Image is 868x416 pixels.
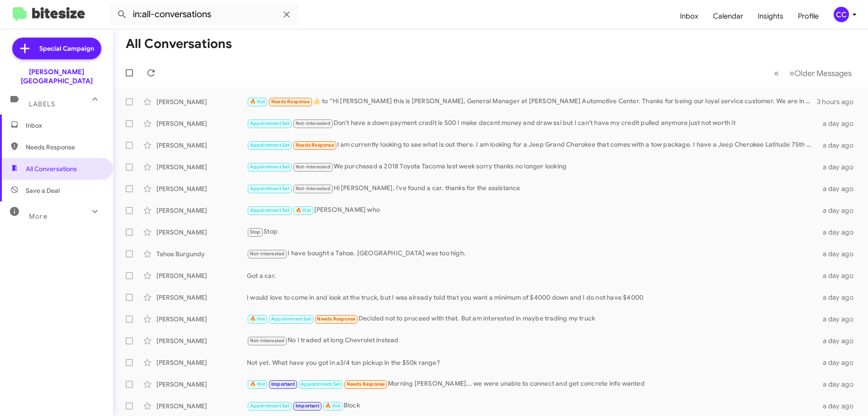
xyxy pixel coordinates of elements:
[296,120,330,126] span: Not-Interested
[296,403,319,409] span: Important
[247,118,817,129] div: Don't have a down payment credit is 500 I make decent money and draw ssi but I can't have my cred...
[156,119,247,128] div: [PERSON_NAME]
[247,140,817,150] div: I am currently looking to see what is out there. I am looking for a Jeep Grand Cherokee that come...
[250,316,265,322] span: 🔥 Hot
[817,184,861,193] div: a day ago
[29,212,47,220] span: More
[250,207,290,213] span: Appointment Set
[156,380,247,389] div: [PERSON_NAME]
[156,184,247,193] div: [PERSON_NAME]
[301,381,340,387] span: Appointment Set
[156,141,247,150] div: [PERSON_NAME]
[250,186,290,191] span: Appointment Set
[817,119,861,128] div: a day ago
[706,3,750,29] a: Calendar
[26,121,103,130] span: Inbox
[247,227,817,237] div: Stop
[156,228,247,237] div: [PERSON_NAME]
[250,251,285,257] span: Not-Interested
[250,403,290,409] span: Appointment Set
[817,315,861,324] div: a day ago
[826,7,858,22] button: CC
[247,162,817,172] div: We purchased a 2018 Toyota Tacoma last week sorry thanks no longer looking
[784,64,857,82] button: Next
[296,186,330,191] span: Not-Interested
[156,336,247,345] div: [PERSON_NAME]
[296,207,311,213] span: 🔥 Hot
[247,205,817,215] div: [PERSON_NAME] who
[126,37,232,51] h1: All Conversations
[156,271,247,280] div: [PERSON_NAME]
[817,163,861,172] div: a day ago
[317,316,355,322] span: Needs Response
[156,358,247,367] div: [PERSON_NAME]
[12,38,101,59] a: Special Campaign
[817,249,861,258] div: a day ago
[247,96,817,107] div: ​👍​ to “ Hi [PERSON_NAME] this is [PERSON_NAME], General Manager at [PERSON_NAME] Automotive Cent...
[296,142,334,148] span: Needs Response
[817,97,861,106] div: 3 hours ago
[817,380,861,389] div: a day ago
[296,164,330,170] span: Not-Interested
[247,358,817,367] div: Not yet. What have you got in a3/4 ton pickup in the $50k range?
[271,316,311,322] span: Appointment Set
[247,249,817,259] div: I have bought a Tahoe. [GEOGRAPHIC_DATA] was too high.
[791,3,826,29] a: Profile
[247,379,817,389] div: Morning [PERSON_NAME]... we were unable to connect and get concrete info wanted
[39,44,94,53] span: Special Campaign
[769,64,857,82] nav: Page navigation example
[834,7,849,22] div: CC
[247,271,817,280] div: Got a car.
[247,314,817,324] div: Decided not to proceed with that. But am interested in maybe trading my truck
[271,99,310,105] span: Needs Response
[156,402,247,411] div: [PERSON_NAME]
[156,315,247,324] div: [PERSON_NAME]
[817,271,861,280] div: a day ago
[250,164,290,170] span: Appointment Set
[250,338,285,344] span: Not-Interested
[156,293,247,302] div: [PERSON_NAME]
[769,64,784,82] button: Previous
[26,143,103,152] span: Needs Response
[29,100,55,108] span: Labels
[750,3,791,29] a: Insights
[817,358,861,367] div: a day ago
[794,68,852,78] span: Older Messages
[26,186,60,195] span: Save a Deal
[250,229,261,235] span: Stop
[156,249,247,258] div: Tahoe Burgundy
[325,403,340,409] span: 🔥 Hot
[774,67,779,79] span: «
[817,293,861,302] div: a day ago
[156,206,247,215] div: [PERSON_NAME]
[817,228,861,237] div: a day ago
[347,381,385,387] span: Needs Response
[250,120,290,126] span: Appointment Set
[250,142,290,148] span: Appointment Set
[109,4,299,25] input: Search
[247,335,817,346] div: No I traded at long Chevrolet instead
[156,163,247,172] div: [PERSON_NAME]
[250,381,265,387] span: 🔥 Hot
[247,401,817,411] div: Block
[26,164,77,173] span: All Conversations
[673,3,706,29] a: Inbox
[789,67,794,79] span: »
[817,402,861,411] div: a day ago
[271,381,295,387] span: Important
[247,293,817,302] div: I would love to come in and look at the truck, but I was already told that you want a minimum of ...
[156,97,247,106] div: [PERSON_NAME]
[817,141,861,150] div: a day ago
[250,99,265,105] span: 🔥 Hot
[247,183,817,194] div: Hi [PERSON_NAME], i've found a car. thanks for the assistance
[817,206,861,215] div: a day ago
[817,336,861,345] div: a day ago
